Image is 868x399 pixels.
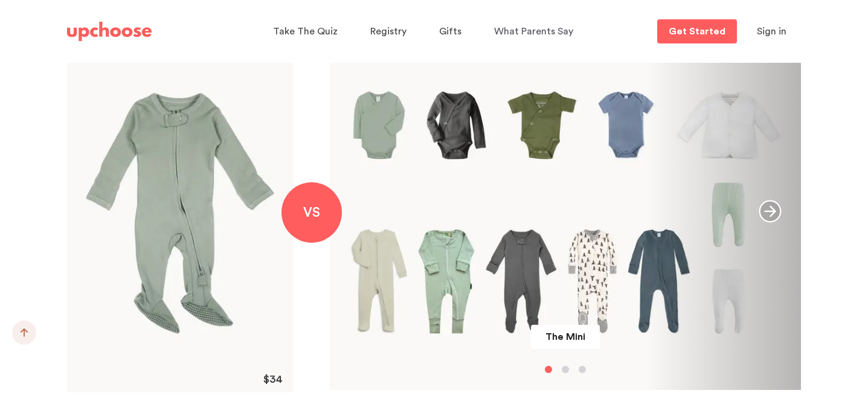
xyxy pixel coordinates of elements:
[273,27,338,36] span: Take The Quiz
[439,20,465,43] a: Gifts
[273,20,341,43] a: Take The Quiz
[370,27,407,36] span: Registry
[370,20,410,43] a: Registry
[742,19,802,43] button: Sign in
[67,19,152,44] a: UpChoose
[494,20,577,43] a: What Parents Say
[494,27,573,36] span: What Parents Say
[303,206,320,219] span: VS
[439,27,461,36] span: Gifts
[545,330,585,344] p: The Mini
[657,19,737,43] a: Get Started
[757,27,786,36] span: Sign in
[263,374,283,385] p: $34
[67,22,152,41] img: UpChoose
[669,27,725,36] p: Get Started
